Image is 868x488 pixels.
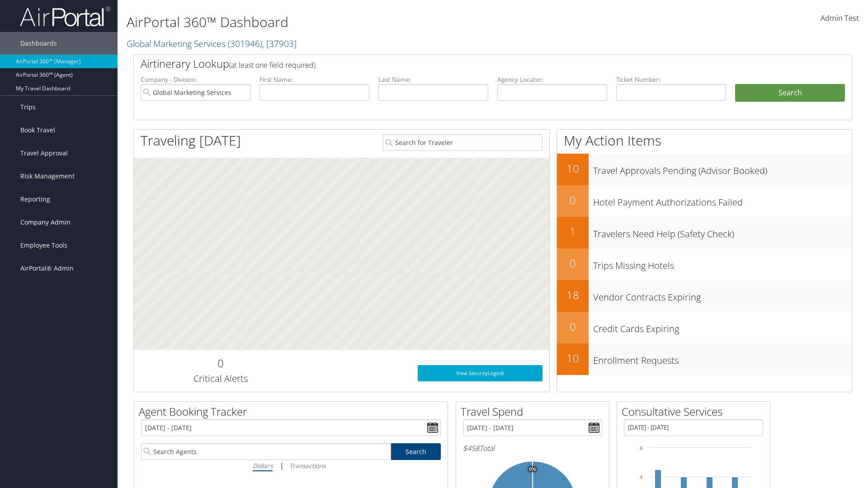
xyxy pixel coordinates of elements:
a: View SecurityLogic® [418,365,542,381]
label: Company - Division: [141,75,250,84]
span: Admin Test [821,13,859,23]
h3: Hotel Payment Authorizations Failed [593,192,852,209]
h2: 0 [557,192,589,208]
span: Book Travel [20,119,55,141]
a: 0Trips Missing Hotels [557,249,852,280]
a: Admin Test [821,5,859,33]
span: (at least one field required) [229,60,316,70]
h2: 1 [557,224,589,239]
span: $458 [463,443,479,453]
span: Reporting [20,188,50,211]
h3: Credit Cards Expiring [593,318,852,335]
label: Agency Locator: [497,75,607,84]
h2: Agent Booking Tracker [139,404,448,419]
span: , [ 37903 ] [262,38,297,50]
i: Dollars [253,461,273,470]
span: Company Admin [20,211,71,234]
h1: My Action Items [557,131,852,150]
img: airportal-logo.png [20,6,110,27]
h1: AirPortal 360™ Dashboard [127,13,615,32]
label: First Name: [259,75,369,84]
h2: 10 [557,351,589,366]
span: AirPortal® Admin [20,257,74,280]
a: Global Marketing Services [127,38,297,50]
a: Search [391,443,441,460]
a: 1Travelers Need Help (Safety Check) [557,217,852,249]
tspan: 4 [640,474,642,480]
i: Transactions [289,461,325,470]
h3: Travel Approvals Pending (Advisor Booked) [593,160,852,177]
h2: 0 [557,256,589,271]
h2: 0 [557,319,589,334]
h2: Consultative Services [622,404,770,419]
span: Dashboards [20,32,57,55]
h3: Trips Missing Hotels [593,255,852,272]
h2: 10 [557,161,589,176]
h6: Total [463,443,602,453]
h2: Travel Spend [461,404,609,419]
h3: Travelers Need Help (Safety Check) [593,223,852,240]
button: Search [735,84,845,102]
a: 0Credit Cards Expiring [557,312,852,343]
h1: Traveling [DATE] [141,131,241,150]
span: Employee Tools [20,234,67,257]
input: Search Agents [141,443,391,460]
input: Search for Traveler [383,134,542,151]
label: Last Name: [378,75,488,84]
span: Risk Management [20,165,75,188]
tspan: 6 [640,446,642,451]
span: Travel Approval [20,142,68,164]
h3: Vendor Contracts Expiring [593,286,852,304]
h3: Critical Alerts [141,372,300,385]
span: Trips [20,96,36,118]
h2: 18 [557,287,589,303]
h2: 0 [141,356,300,371]
tspan: 0% [529,467,536,472]
h3: Enrollment Requests [593,350,852,367]
div: | [141,460,441,471]
a: 0Hotel Payment Authorizations Failed [557,185,852,217]
a: 18Vendor Contracts Expiring [557,280,852,312]
h2: Airtinerary Lookup [141,56,785,71]
a: 10Travel Approvals Pending (Advisor Booked) [557,154,852,185]
a: 10Enrollment Requests [557,343,852,375]
span: ( 301946 ) [228,38,262,50]
label: Ticket Number: [616,75,726,84]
